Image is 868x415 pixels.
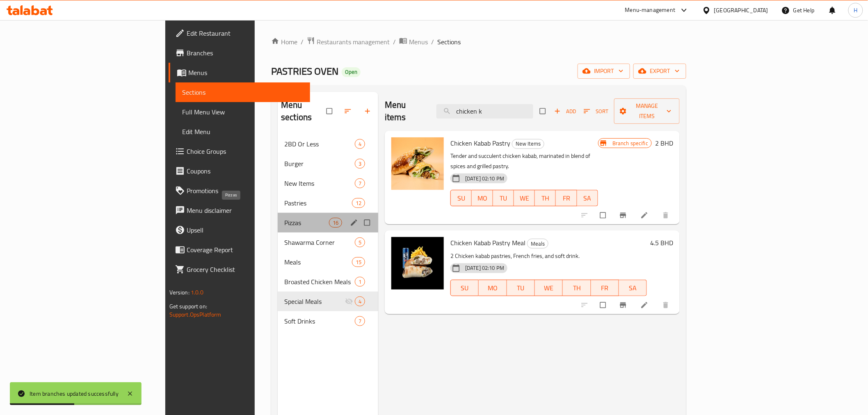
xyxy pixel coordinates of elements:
[342,67,361,77] div: Open
[30,389,119,398] div: Item branches updated successfully
[169,220,310,240] a: Upsell
[450,237,525,249] span: Chicken Kabab Pastry Meal
[169,301,207,312] span: Get support on:
[591,280,619,296] button: FR
[187,186,304,196] span: Promotions
[714,6,768,15] div: [GEOGRAPHIC_DATA]
[493,190,514,206] button: TU
[578,105,614,118] span: Sort items
[454,282,475,294] span: SU
[640,66,680,76] span: export
[284,296,345,306] div: Special Meals
[619,280,647,296] button: SA
[191,287,203,298] span: 1.0.0
[633,64,686,79] button: export
[538,192,553,204] span: TH
[496,192,511,204] span: TU
[355,239,365,246] span: 5
[169,240,310,260] a: Coverage Report
[431,37,434,47] li: /
[657,206,676,224] button: delete
[278,311,378,331] div: Soft Drinks7
[355,180,365,187] span: 7
[556,190,577,206] button: FR
[479,280,507,296] button: MO
[595,297,612,313] span: Select to update
[359,102,378,120] button: Add section
[399,36,428,47] a: Menus
[622,282,644,294] span: SA
[176,122,310,141] a: Edit Menu
[584,107,609,116] span: Sort
[566,282,587,294] span: TH
[512,139,544,149] div: New Items
[580,192,595,204] span: SA
[284,139,355,149] span: 2BD Or Less
[169,260,310,279] a: Grocery Checklist
[854,6,857,15] span: H
[352,198,365,208] div: items
[329,219,342,227] span: 16
[514,190,535,206] button: WE
[554,107,576,116] span: Add
[650,237,673,249] h6: 4.5 BHD
[169,141,310,161] a: Choice Groups
[609,139,651,147] span: Branch specific
[187,28,304,38] span: Edit Restaurant
[409,37,428,47] span: Menus
[450,137,510,149] span: Chicken Kabab Pastry
[187,245,304,255] span: Coverage Report
[322,103,339,119] span: Select all sections
[578,64,630,79] button: import
[169,43,310,63] a: Branches
[552,105,578,118] button: Add
[640,211,650,219] a: Edit menu item
[385,99,427,123] h2: Menu items
[450,151,598,171] p: Tender and succulent chicken kabab, marinated in blend of spices and grilled pastry.
[169,161,310,181] a: Coupons
[391,137,444,190] img: Chicken Kabab Pastry
[284,198,352,208] span: Pastries
[355,139,365,149] div: items
[657,296,676,314] button: delete
[284,218,329,228] span: Pizzas
[535,103,552,119] span: Select section
[355,317,365,325] span: 7
[284,159,355,169] span: Burger
[352,257,365,267] div: items
[352,258,365,266] span: 15
[284,277,355,287] span: Broasted Chicken Meals
[595,207,612,223] span: Select to update
[278,272,378,292] div: Broasted Chicken Meals1
[187,48,304,58] span: Branches
[538,282,560,294] span: WE
[462,264,507,272] span: [DATE] 02:10 PM
[169,63,310,82] a: Menus
[614,98,680,124] button: Manage items
[528,239,548,249] span: Meals
[284,178,355,188] span: New Items
[342,68,361,75] span: Open
[278,213,378,233] div: Pizzas16edit
[584,66,624,76] span: import
[284,316,355,326] span: Soft Drinks
[355,278,365,286] span: 1
[436,104,533,119] input: search
[614,296,634,314] button: Branch-specific-item
[355,159,365,169] div: items
[188,68,304,78] span: Menus
[187,166,304,176] span: Coupons
[355,237,365,247] div: items
[614,206,634,224] button: Branch-specific-item
[339,102,359,120] span: Sort sections
[278,292,378,311] div: Special Meals4
[169,309,222,320] a: Support.OpsPlatform
[527,239,548,249] div: Meals
[462,175,507,182] span: [DATE] 02:10 PM
[169,201,310,220] a: Menu disclaimer
[284,257,352,267] span: Meals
